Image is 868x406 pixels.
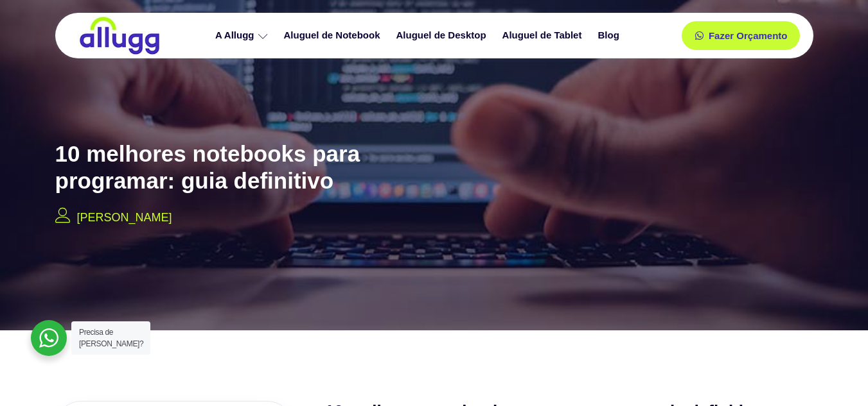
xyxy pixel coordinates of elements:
a: Fazer Orçamento [682,21,801,50]
a: Aluguel de Notebook [278,24,390,47]
span: Precisa de [PERSON_NAME]? [79,328,143,348]
div: Widget de chat [804,344,868,406]
a: Blog [591,24,628,47]
img: locação de TI é Allugg [78,16,161,55]
p: [PERSON_NAME] [77,209,172,226]
a: Aluguel de Desktop [390,24,496,47]
iframe: Chat Widget [804,344,868,406]
h2: 10 melhores notebooks para programar: guia definitivo [55,140,466,194]
a: Aluguel de Tablet [496,24,592,47]
span: Fazer Orçamento [709,31,788,40]
a: A Allugg [209,24,278,47]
